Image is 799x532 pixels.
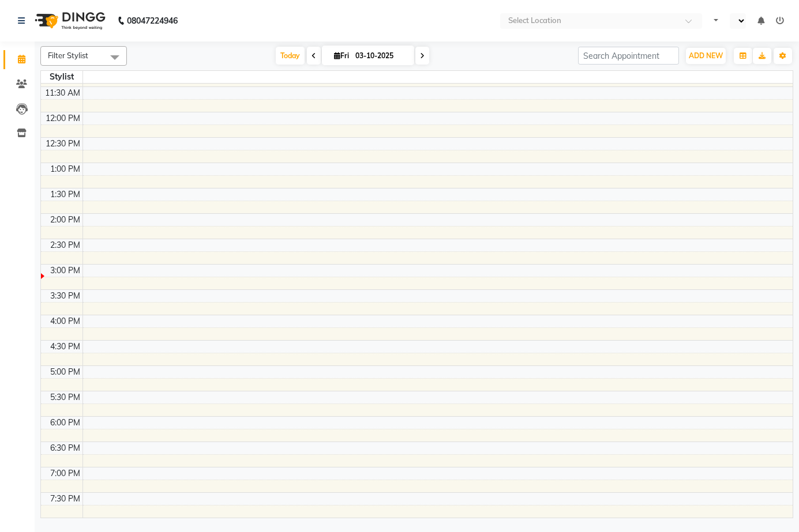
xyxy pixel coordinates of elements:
div: 12:30 PM [43,138,82,150]
div: 11:30 AM [43,87,82,99]
div: 7:00 PM [48,467,82,480]
div: 5:00 PM [48,366,82,378]
div: 12:00 PM [43,112,82,124]
div: 6:30 PM [48,442,82,454]
div: Select Location [508,15,561,27]
div: 4:30 PM [48,341,82,353]
span: Filter Stylist [48,51,88,60]
div: 4:00 PM [48,315,82,327]
div: 5:30 PM [48,391,82,403]
div: 2:30 PM [48,239,82,251]
div: 6:00 PM [48,417,82,429]
div: 1:00 PM [48,163,82,175]
div: 7:30 PM [48,493,82,505]
div: 3:30 PM [48,290,82,302]
input: 2025-10-03 [352,47,410,65]
div: 1:30 PM [48,188,82,201]
input: Search Appointment [578,47,679,65]
div: Stylist [41,71,82,83]
span: Today [276,47,305,65]
img: logo [29,5,108,37]
span: Fri [331,51,352,60]
span: ADD NEW [689,51,723,60]
b: 08047224946 [127,5,178,37]
button: ADD NEW [686,48,726,64]
div: 3:00 PM [48,265,82,277]
div: 2:00 PM [48,214,82,226]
